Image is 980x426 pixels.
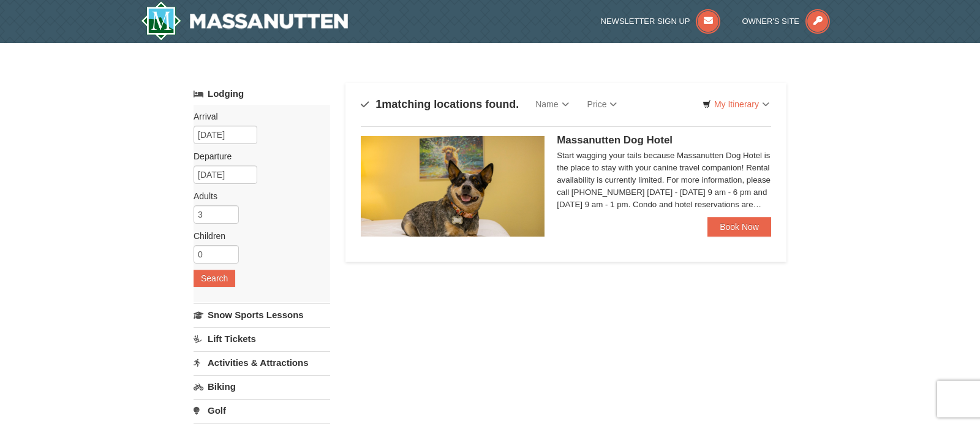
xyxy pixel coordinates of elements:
[141,1,348,40] a: Massanutten Resort
[194,351,330,374] a: Activities & Attractions
[194,190,321,202] label: Adults
[578,92,627,116] a: Price
[194,303,330,326] a: Snow Sports Lessons
[194,270,235,287] button: Search
[141,1,348,40] img: Massanutten Resort Logo
[557,134,673,146] span: Massanutten Dog Hotel
[361,136,545,237] img: 27428181-5-81c892a3.jpg
[557,150,771,211] div: Start wagging your tails because Massanutten Dog Hotel is the place to stay with your canine trav...
[194,399,330,422] a: Golf
[194,327,330,350] a: Lift Tickets
[695,95,777,113] a: My Itinerary
[194,230,321,242] label: Children
[601,17,721,26] a: Newsletter Sign Up
[194,83,330,105] a: Lodging
[707,217,771,237] a: Book Now
[194,150,321,162] label: Departure
[742,17,800,26] span: Owner's Site
[194,110,321,123] label: Arrival
[742,17,831,26] a: Owner's Site
[194,375,330,398] a: Biking
[526,92,578,116] a: Name
[601,17,690,26] span: Newsletter Sign Up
